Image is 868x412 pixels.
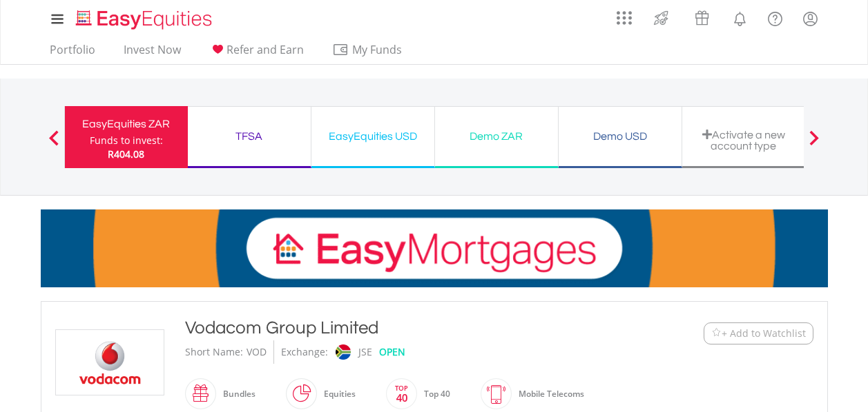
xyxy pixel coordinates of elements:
span: Refer and Earn [226,42,304,57]
img: EasyMortage Promotion Banner [41,209,828,287]
a: Invest Now [118,43,186,64]
img: EQU.ZA.VOD.png [58,330,162,395]
div: Bundles [216,378,255,411]
div: JSE [358,340,372,364]
div: OPEN [379,340,405,364]
a: FAQ's and Support [758,3,793,31]
div: Vodacom Group Limited [185,316,619,340]
div: Demo ZAR [443,127,550,146]
span: R404.08 [108,147,144,161]
img: grid-menu-icon.svg [617,10,632,25]
div: Exchange: [281,340,328,364]
img: EasyEquities_Logo.png [73,8,218,31]
img: thrive-v2.svg [650,7,673,29]
div: Short Name: [185,340,243,364]
div: Funds to invest: [90,134,163,147]
a: Refer and Earn [204,43,309,64]
div: Activate a new account type [691,129,797,152]
div: EasyEquities USD [320,127,426,146]
div: EasyEquities ZAR [73,114,180,134]
img: Watchlist [711,328,722,338]
a: AppsGrid [608,3,641,25]
span: + Add to Watchlist [722,327,806,340]
a: My Profile [793,3,828,34]
a: Portfolio [44,43,101,64]
img: vouchers-v2.svg [691,7,713,29]
div: Top 40 [417,378,450,411]
div: VOD [247,340,267,364]
div: Equities [317,378,356,411]
div: Demo USD [567,127,673,146]
button: Watchlist + Add to Watchlist [704,322,813,344]
span: My Funds [332,41,423,59]
a: Home page [70,3,218,31]
a: Vouchers [682,3,722,29]
a: Notifications [722,3,758,31]
div: TFSA [196,127,302,146]
img: jse.png [335,344,350,360]
div: Mobile Telecoms [512,378,584,411]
